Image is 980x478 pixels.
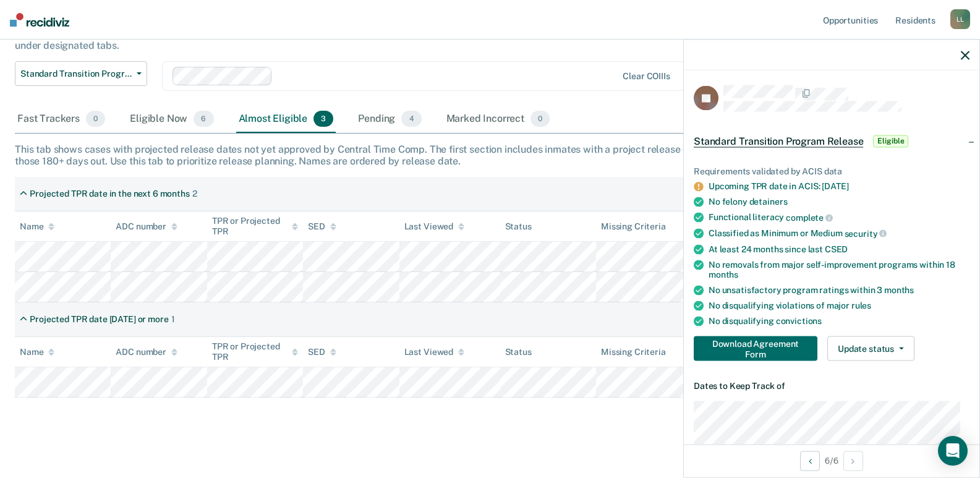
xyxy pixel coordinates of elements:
button: Previous Opportunity [800,451,820,471]
div: Last Viewed [404,347,464,357]
div: Pending [356,106,424,133]
div: No disqualifying [709,316,969,326]
div: Almost Eligible [236,106,336,133]
span: rules [851,301,871,310]
div: TPR or Projected TPR [212,216,298,237]
div: Eligible Now [127,106,216,133]
span: 3 [313,111,333,127]
div: Upcoming TPR date in ACIS: [DATE] [709,181,969,192]
img: Recidiviz [10,13,69,27]
div: TPR or Projected TPR [212,341,298,362]
div: This tab shows cases with projected release dates not yet approved by Central Time Comp. The firs... [15,143,965,167]
div: Open Intercom Messenger [938,436,968,466]
div: Fast Trackers [15,106,108,133]
div: Missing Criteria [601,221,666,232]
span: 4 [401,111,421,127]
span: 0 [86,111,105,127]
div: Status [505,347,532,357]
div: SED [308,221,336,232]
span: months [709,270,738,280]
span: Eligible [873,135,908,147]
button: Download Agreement Form [694,336,817,361]
span: convictions [776,316,822,326]
div: 1 [171,314,175,325]
div: 2 [192,189,197,199]
div: ADC number [116,347,177,357]
span: 0 [530,111,550,127]
span: security [845,228,887,238]
div: Status [505,221,532,232]
span: Standard Transition Program Release [20,69,132,79]
button: Next Opportunity [843,451,863,471]
div: Marked Incorrect [444,106,553,133]
div: Name [20,221,54,232]
span: complete [786,213,833,223]
div: SED [308,347,336,357]
div: At least 24 months since last [709,244,969,254]
div: Clear COIIIs [623,71,670,82]
div: No disqualifying violations of major [709,301,969,311]
span: 6 [194,111,213,127]
div: Missing Criteria [601,347,666,357]
div: Name [20,347,54,357]
div: Functional literacy [709,212,969,223]
div: Classified as Minimum or Medium [709,228,969,239]
div: 6 / 6 [684,444,979,477]
span: CSED [825,244,848,254]
dt: Dates to Keep Track of [694,381,969,391]
button: Update status [827,336,914,361]
div: Standard Transition Program ReleaseEligible [684,121,979,161]
div: Last Viewed [404,221,464,232]
div: ADC number [116,221,177,232]
div: L L [950,9,970,29]
a: Navigate to form link [694,336,822,361]
div: No removals from major self-improvement programs within 18 [709,259,969,280]
span: months [884,285,914,295]
div: Requirements validated by ACIS data [694,166,969,176]
div: No felony [709,197,969,207]
span: detainers [749,197,788,207]
span: Standard Transition Program Release [694,135,863,147]
div: No unsatisfactory program ratings within 3 [709,285,969,296]
div: Projected TPR date in the next 6 months [30,189,190,199]
div: Projected TPR date [DATE] or more [30,314,168,325]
